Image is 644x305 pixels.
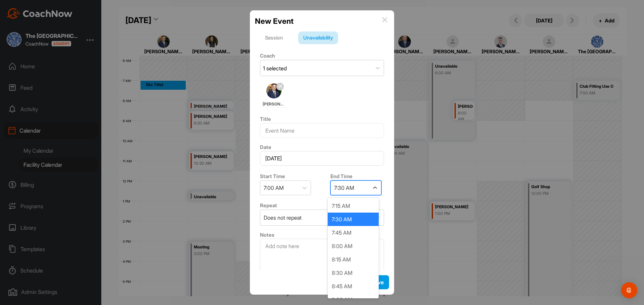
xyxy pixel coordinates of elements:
div: 7:30 AM [328,213,379,226]
input: Event Name [260,123,384,138]
label: Repeat [260,202,277,209]
label: Date [260,144,271,150]
div: 8:30 AM [328,266,379,280]
div: 8:15 AM [328,253,379,266]
div: 8:00 AM [328,239,379,253]
div: Open Intercom Messenger [621,282,637,298]
div: 1 selected [263,64,287,72]
div: 7:00 AM [264,184,284,192]
label: Start Time [260,173,285,179]
img: info [382,17,387,22]
div: Does not repeat [264,214,302,222]
div: 8:45 AM [328,280,379,293]
div: 7:30 AM [334,184,354,192]
input: Select Date [260,151,384,166]
div: 7:15 AM [328,199,379,213]
label: Coach [260,53,275,59]
label: Notes [260,232,274,238]
img: square_bee3fa92a6c3014f3bfa0d4fe7d50730.jpg [266,83,281,98]
label: Title [260,116,271,122]
h2: New Event [255,15,293,27]
label: End Time [330,173,353,179]
div: Session [260,31,288,44]
div: Unavailability [298,31,338,44]
div: 7:45 AM [328,226,379,239]
span: [PERSON_NAME] [263,101,285,107]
